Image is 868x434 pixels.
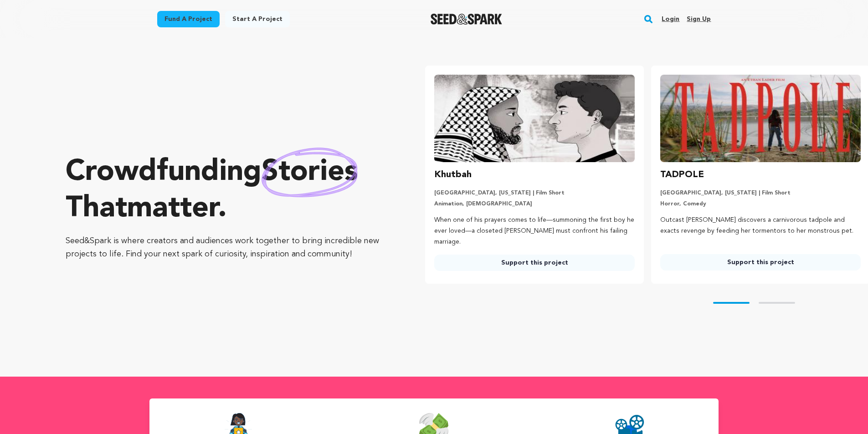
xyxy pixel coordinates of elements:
[660,200,861,208] p: Horror, Comedy
[662,12,679,26] a: Login
[262,148,358,197] img: hand sketched image
[660,168,704,182] h3: TADPOLE
[66,154,389,227] p: Crowdfunding that .
[434,168,472,182] h3: Khutbah
[434,215,635,247] p: When one of his prayers comes to life—summoning the first boy he ever loved—a closeted [PERSON_NA...
[431,14,502,25] a: Seed&Spark Homepage
[127,194,218,224] span: matter
[434,200,635,208] p: Animation, [DEMOGRAPHIC_DATA]
[660,189,861,197] p: [GEOGRAPHIC_DATA], [US_STATE] | Film Short
[66,235,389,261] p: Seed&Spark is where creators and audiences work together to bring incredible new projects to life...
[225,11,290,27] a: Start a project
[687,12,711,26] a: Sign up
[434,189,635,197] p: [GEOGRAPHIC_DATA], [US_STATE] | Film Short
[431,14,502,25] img: Seed&Spark Logo Dark Mode
[434,75,635,162] img: Khutbah image
[660,75,861,162] img: TADPOLE image
[157,11,220,27] a: Fund a project
[660,254,861,271] a: Support this project
[660,215,861,237] p: Outcast [PERSON_NAME] discovers a carnivorous tadpole and exacts revenge by feeding her tormentor...
[434,255,635,271] a: Support this project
